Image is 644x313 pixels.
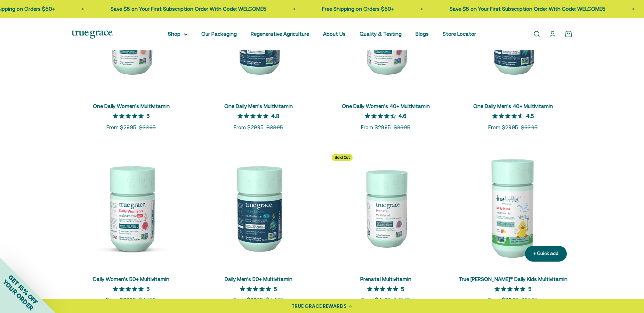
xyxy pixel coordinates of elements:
compare-at-price: $29.95 [521,296,538,304]
p: 5 [528,285,531,292]
compare-at-price: $44.95 [266,296,283,304]
img: Daily Multivitamin to Support a Healthy Mom & Baby* For women during pre-conception, pregnancy, a... [326,148,445,267]
a: Daily Women's 50+ Multivitamin [93,276,169,282]
span: 5 out of 5 stars rating in total 4 reviews. [367,284,401,294]
a: Daily Men's 50+ Multivitamin [225,276,292,282]
compare-at-price: $45.95 [393,296,410,304]
p: 5 [146,285,150,292]
sale-price: From $39.95 [233,296,263,304]
a: True [PERSON_NAME]® Daily Kids Multivitamin [459,276,567,282]
sale-price: From $41.95 [361,296,391,304]
p: 4.6 [399,112,406,119]
p: 5 [146,112,150,119]
compare-at-price: $33.95 [139,123,156,132]
img: Daily Women's 50+ Multivitamin [72,148,191,267]
p: Save $5 on Your First Subscription Order With Code: WELCOME5 [449,5,605,13]
button: + Quick add [525,246,567,262]
a: One Daily Men's 40+ Multivitamin [473,103,553,109]
span: GET 15% OFF [7,273,39,306]
p: 5 [401,285,404,292]
sale-price: From $29.95 [361,123,391,132]
span: 5 out of 5 stars rating in total 14 reviews. [113,284,146,294]
a: Blogs [416,31,429,37]
a: Store Locator [443,31,476,37]
a: Quality & Testing [360,31,402,37]
compare-at-price: $33.95 [521,123,538,132]
a: Regenerative Agriculture [251,31,309,37]
sale-price: From $26.95 [488,296,518,304]
a: About Us [323,31,346,37]
p: Save $5 on Your First Subscription Order With Code: WELCOME5 [110,5,266,13]
p: 5 [274,285,277,292]
sale-price: From $29.95 [106,123,136,132]
span: YOUR ORDER [1,278,35,312]
a: One Daily Women's Multivitamin [93,103,170,109]
compare-at-price: $44.95 [139,296,156,304]
a: Our Packaging [201,31,237,37]
span: 4.5 out of 5 stars rating in total 4 reviews. [492,111,526,121]
compare-at-price: $33.95 [394,123,410,132]
span: 5 out of 5 stars rating in total 6 reviews. [494,284,528,294]
a: One Daily Women's 40+ Multivitamin [342,103,430,109]
p: 4.5 [526,112,534,119]
span: 5 out of 5 stars rating in total 4 reviews. [240,284,274,294]
img: Daily Men's 50+ Multivitamin [199,148,318,267]
img: True Littles® Daily Kids Multivitamin [453,148,572,267]
div: TRUE GRACE REWARDS [291,303,347,310]
a: Prenatal Multivitamin [360,276,411,282]
sale-price: From $29.95 [488,123,518,132]
summary: Shop [168,30,187,38]
sale-price: From $39.95 [106,296,136,304]
span: 4.6 out of 5 stars rating in total 25 reviews. [365,111,399,121]
div: + Quick add [533,250,558,257]
span: 5 out of 5 stars rating in total 12 reviews. [113,111,146,121]
a: Free Shipping on Orders $50+ [321,6,393,12]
